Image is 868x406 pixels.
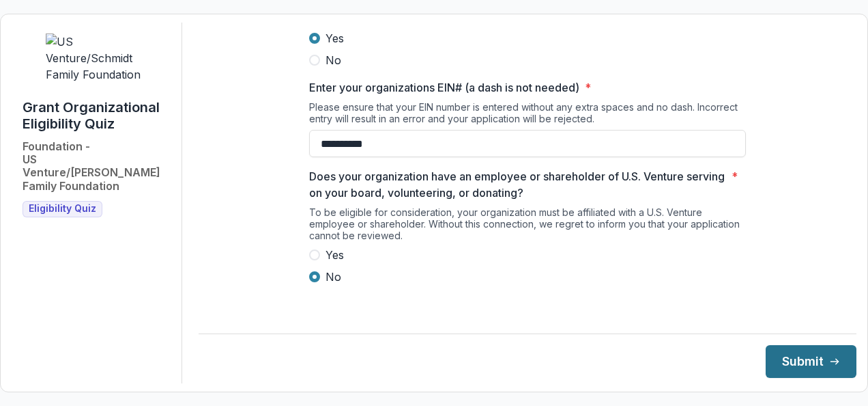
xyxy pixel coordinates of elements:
span: Eligibility Quiz [29,203,96,215]
span: Yes [325,247,344,263]
img: US Venture/Schmidt Family Foundation [46,33,148,83]
span: Yes [325,30,344,46]
p: Does your organization have an employee or shareholder of U.S. Venture serving on your board, vol... [309,168,726,201]
div: To be eligible for consideration, your organization must be affiliated with a U.S. Venture employ... [309,206,746,247]
span: No [325,52,341,68]
p: Enter your organizations EIN# (a dash is not needed) [309,79,579,96]
h2: Foundation - US Venture/[PERSON_NAME] Family Foundation [23,140,171,193]
h1: Grant Organizational Eligibility Quiz [23,99,171,132]
button: Submit [766,345,856,378]
div: Please ensure that your EIN number is entered without any extra spaces and no dash. Incorrect ent... [309,101,746,130]
span: No [325,269,341,285]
